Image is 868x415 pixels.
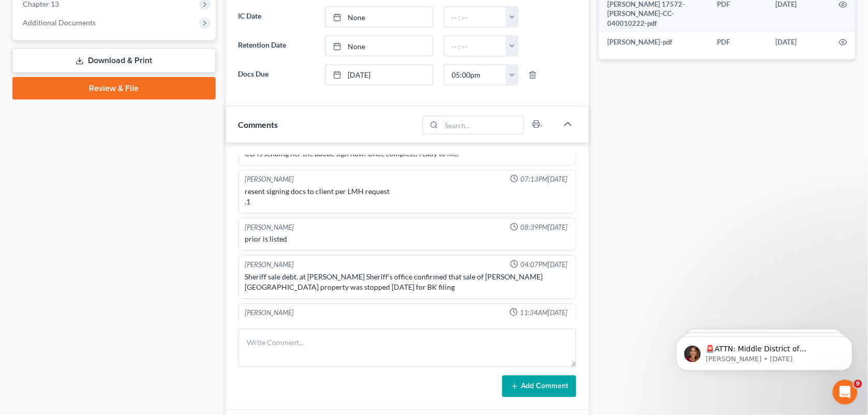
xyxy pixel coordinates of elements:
[12,77,216,100] a: Review & File
[520,308,567,318] span: 11:34AM[DATE]
[233,36,320,56] label: Retention Date
[444,36,506,56] input: -- : --
[442,116,524,134] input: Search...
[502,376,576,397] button: Add Comment
[245,234,570,245] div: prior is listed
[245,260,294,270] div: [PERSON_NAME]
[245,187,570,207] div: resent signing docs to client per LMH request .1
[245,308,294,318] div: [PERSON_NAME]
[245,272,570,293] div: Sheriff sale debt. at [PERSON_NAME] Sheriff's office confirmed that sale of [PERSON_NAME][GEOGRAP...
[520,223,567,233] span: 08:39PM[DATE]
[326,36,433,56] a: None
[661,315,868,387] iframe: Intercom notifications message
[238,120,278,129] span: Comments
[768,33,831,51] td: [DATE]
[520,175,567,185] span: 07:13PM[DATE]
[444,65,506,85] input: -- : --
[833,380,858,405] iframe: Intercom live chat
[245,223,294,233] div: [PERSON_NAME]
[245,320,570,330] div: Corrected DSO and filed
[23,18,96,27] span: Additional Documents
[854,380,862,388] span: 9
[245,175,294,185] div: [PERSON_NAME]
[326,65,433,85] a: [DATE]
[233,7,320,27] label: IC Date
[326,7,433,27] a: None
[709,33,768,51] td: PDF
[599,33,709,51] td: [PERSON_NAME]-pdf
[520,260,567,270] span: 04:07PM[DATE]
[233,65,320,85] label: Docs Due
[444,7,506,27] input: -- : --
[12,49,216,73] a: Download & Print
